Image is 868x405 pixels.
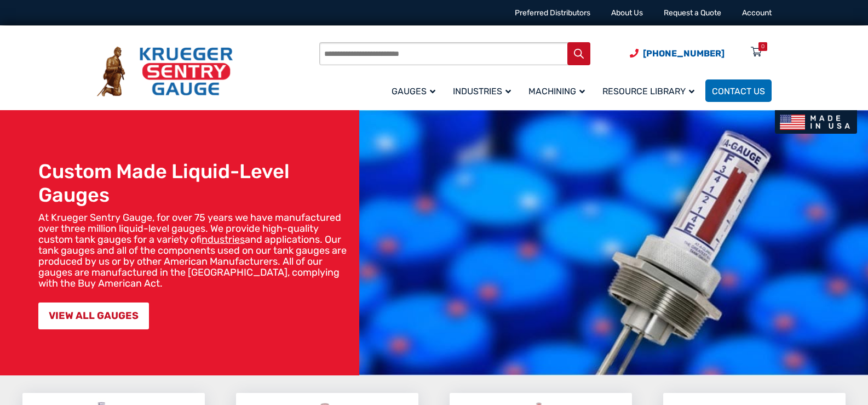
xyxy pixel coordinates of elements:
div: 0 [761,42,764,51]
a: Account [742,8,772,18]
span: Machining [528,86,585,96]
a: VIEW ALL GAUGES [38,303,149,329]
a: Preferred Distributors [515,8,590,18]
a: About Us [611,8,643,18]
a: Request a Quote [664,8,721,18]
span: Industries [453,86,511,96]
span: [PHONE_NUMBER] [643,48,725,59]
span: Resource Library [602,86,694,96]
span: Contact Us [712,86,765,96]
a: Industries [446,78,522,104]
p: At Krueger Sentry Gauge, for over 75 years we have manufactured over three million liquid-level g... [38,212,354,289]
h1: Custom Made Liquid-Level Gauges [38,159,354,207]
a: Resource Library [596,78,705,104]
img: Krueger Sentry Gauge [97,47,233,97]
a: Contact Us [705,79,772,102]
span: Gauges [392,86,435,96]
a: Phone Number (920) 434-8860 [630,47,725,60]
img: Made In USA [775,110,857,134]
img: bg_hero_bannerksentry [359,110,868,375]
a: industries [202,233,245,246]
a: Machining [522,78,596,104]
a: Gauges [385,78,446,104]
